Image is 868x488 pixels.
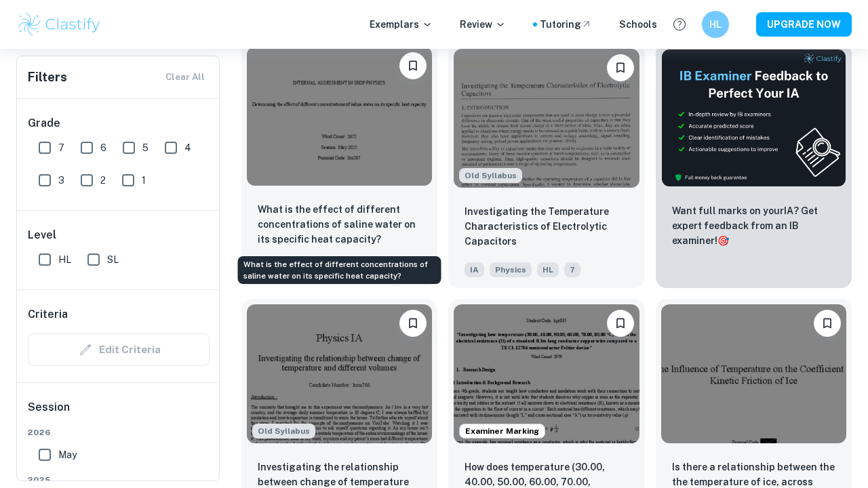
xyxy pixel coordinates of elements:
span: 5 [142,140,149,155]
p: What is the effect of different concentrations of saline water on its specific heat capacity? [258,202,421,247]
h6: Filters [28,68,67,87]
p: Investigating the Temperature Characteristics of Electrolytic Capacitors [465,204,628,249]
button: Bookmark [814,310,841,337]
h6: HL [708,17,724,32]
a: ThumbnailWant full marks on yourIA? Get expert feedback from an IB examiner! [656,43,852,288]
img: Thumbnail [661,49,846,187]
span: 7 [58,140,64,155]
div: Starting from the May 2025 session, the Physics IA requirements have changed. It's OK to refer to... [252,424,315,439]
div: What is the effect of different concentrations of saline water on its specific heat capacity? [238,256,441,284]
span: IA [465,262,484,277]
span: 7 [564,262,580,277]
button: Bookmark [399,52,427,79]
h6: Grade [28,115,210,131]
h6: Session [28,399,210,426]
span: 3 [58,173,64,188]
a: Starting from the May 2025 session, the Physics IA requirements have changed. It's OK to refer to... [448,43,644,288]
span: 2025 [28,474,210,486]
img: Physics IA example thumbnail: How does temperature (30.00, 40.00, 50 [454,304,639,443]
div: Criteria filters are unavailable when searching by topic [28,333,210,366]
span: Old Syllabus [252,424,315,439]
button: Bookmark [607,310,634,337]
span: Old Syllabus [459,168,522,183]
span: 2026 [28,426,210,439]
button: Help and Feedback [668,13,691,36]
button: Bookmark [399,310,427,337]
span: 🎯 [717,235,729,246]
a: Tutoring [540,17,592,32]
a: Schools [619,17,657,32]
button: HL [702,11,729,38]
img: Physics IA example thumbnail: Investigating the relationship between c [247,304,432,443]
img: Physics IA example thumbnail: Is there a relationship between the the [661,304,846,443]
button: UPGRADE NOW [756,12,852,37]
img: Clastify logo [16,11,102,38]
img: Physics IA example thumbnail: Investigating the Temperature Characteri [454,49,639,188]
span: SL [107,252,119,267]
div: Starting from the May 2025 session, the Physics IA requirements have changed. It's OK to refer to... [459,168,522,183]
span: 1 [142,173,146,188]
h6: Criteria [28,306,68,323]
p: Review [460,17,506,32]
span: HL [537,262,559,277]
span: 2 [100,173,106,188]
a: BookmarkWhat is the effect of different concentrations of saline water on its specific heat capac... [241,43,437,288]
p: Exemplars [370,17,433,32]
span: Physics [490,262,532,277]
button: Bookmark [607,54,634,81]
p: Want full marks on your IA ? Get expert feedback from an IB examiner! [672,203,835,248]
img: Physics IA example thumbnail: What is the effect of different concentr [247,47,432,186]
span: 4 [184,140,191,155]
span: 6 [100,140,106,155]
h6: Level [28,227,210,243]
span: May [58,447,77,462]
span: Examiner Marking [460,425,545,437]
span: HL [58,252,71,267]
